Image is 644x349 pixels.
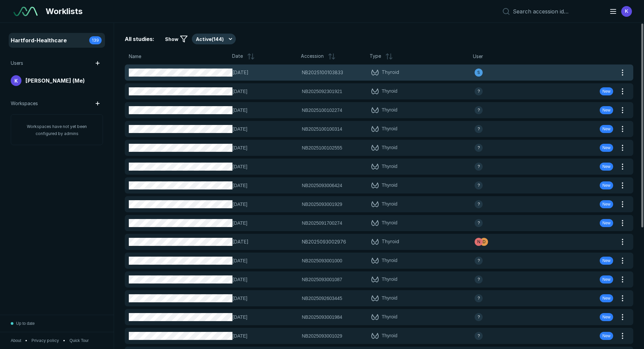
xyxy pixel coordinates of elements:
[302,238,346,246] span: NB2025093002976
[232,219,298,227] span: [DATE]
[125,177,617,193] button: [DATE]NB2025093006424Thyroidavatar-nameNew
[232,69,298,76] span: [DATE]
[302,144,342,151] span: NB2025100102555
[382,219,397,227] span: Thyroid
[232,125,298,133] span: [DATE]
[382,181,397,189] span: Thyroid
[370,52,381,60] span: Type
[125,290,617,306] button: [DATE]NB2025092603445Thyroidavatar-nameNew
[621,6,632,17] div: avatar-name
[475,163,483,171] div: avatar-name
[382,294,397,302] span: Thyroid
[382,275,397,283] span: Thyroid
[600,257,613,265] div: New
[125,102,617,118] button: [DATE]NB2025100102274Thyroidavatar-nameNew
[382,238,399,246] span: Thyroid
[11,75,21,86] div: avatar-name
[232,182,298,189] span: [DATE]
[232,332,298,340] span: [DATE]
[382,200,397,208] span: Thyroid
[302,257,342,264] span: NB2025093001000
[475,332,483,340] div: avatar-name
[125,35,154,43] span: All studies:
[600,219,613,227] div: New
[125,215,617,231] button: [DATE]NB2025091700274Thyroidavatar-nameNew
[232,276,298,283] span: [DATE]
[478,314,480,320] span: ?
[302,88,342,95] span: NB2025092301921
[475,87,483,95] div: avatar-name
[382,144,397,152] span: Thyroid
[602,126,610,132] span: New
[600,275,613,283] div: New
[602,314,610,320] span: New
[125,83,617,99] button: [DATE]NB2025092301921Thyroidavatar-nameNew
[13,7,38,16] img: See-Mode Logo
[232,88,298,95] span: [DATE]
[165,36,178,43] span: Show
[478,276,480,282] span: ?
[27,124,87,136] span: Workspaces have not yet been configured by admins
[89,36,102,44] div: 139
[129,53,141,60] span: Name
[125,121,617,137] button: [DATE]NB2025100100314Thyroidavatar-nameNew
[232,106,298,114] span: [DATE]
[600,144,613,152] div: New
[11,315,35,332] button: Up to date
[125,271,617,288] button: [DATE]NB2025093001087Thyroidavatar-nameNew
[11,338,21,344] span: About
[232,52,243,60] span: Date
[478,126,480,132] span: ?
[125,309,617,325] button: [DATE]NB2025093001984Thyroidavatar-nameNew
[478,220,480,226] span: ?
[32,338,59,344] a: Privacy policy
[605,5,633,18] button: avatar-name
[483,239,486,245] span: D
[302,332,342,340] span: NB2025093001029
[382,313,397,321] span: Thyroid
[475,200,483,208] div: avatar-name
[16,320,35,326] span: Up to date
[11,100,38,107] span: Workspaces
[302,201,342,208] span: NB2025093001929
[602,220,610,226] span: New
[600,87,613,95] div: New
[232,257,298,264] span: [DATE]
[602,201,610,207] span: New
[602,258,610,264] span: New
[302,276,342,283] span: NB2025093001087
[232,201,298,208] span: [DATE]
[475,275,483,283] div: avatar-name
[302,69,343,76] span: NB2025100103833
[478,107,480,113] span: ?
[478,182,480,188] span: ?
[478,201,480,207] span: ?
[602,145,610,151] span: New
[382,106,397,114] span: Thyroid
[602,333,610,339] span: New
[302,182,342,189] span: NB2025093006424
[478,295,480,301] span: ?
[125,234,617,250] a: [DATE]NB2025093002976Thyroidavatar-nameavatar-name
[602,276,610,282] span: New
[69,338,89,344] span: Quick Tour
[25,338,28,344] span: •
[11,59,23,67] span: Users
[475,106,483,114] div: avatar-name
[382,257,397,265] span: Thyroid
[232,238,298,246] span: [DATE]
[125,140,617,156] button: [DATE]NB2025100102555Thyroidavatar-nameNew
[125,253,617,269] button: [DATE]NB2025093001000Thyroidavatar-nameNew
[475,125,483,133] div: avatar-name
[475,181,483,189] div: avatar-name
[478,164,480,170] span: ?
[63,338,65,344] span: •
[600,163,613,171] div: New
[11,36,67,44] span: Hartford-Healthcare
[302,219,342,227] span: NB2025091700274
[602,182,610,188] span: New
[473,53,483,60] span: User
[478,258,480,264] span: ?
[382,125,397,133] span: Thyroid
